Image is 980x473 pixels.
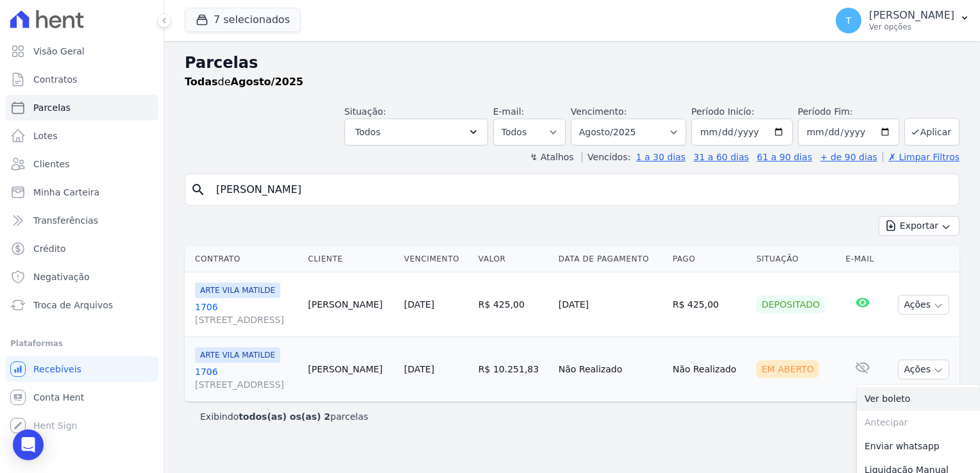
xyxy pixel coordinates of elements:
td: R$ 10.251,83 [473,337,553,402]
p: de [185,74,303,90]
a: 31 a 60 dias [693,152,748,162]
label: E-mail: [493,106,525,117]
a: Conta Hent [5,385,158,410]
span: ARTE VILA MATILDE [195,283,280,298]
a: [DATE] [404,299,434,310]
span: [STREET_ADDRESS] [195,313,298,326]
label: Vencidos: [582,152,630,162]
a: 1706[STREET_ADDRESS] [195,365,298,391]
button: T [PERSON_NAME] Ver opções [825,3,980,38]
td: Não Realizado [668,337,752,402]
span: Visão Geral [33,45,85,58]
span: Negativação [33,270,90,283]
span: Recebíveis [33,363,81,376]
p: [PERSON_NAME] [869,9,954,22]
a: Transferências [5,208,158,233]
a: Contratos [5,67,158,92]
a: Negativação [5,264,158,290]
a: Troca de Arquivos [5,292,158,318]
th: Pago [668,246,752,272]
th: Cliente [303,246,399,272]
button: Exportar [879,216,959,236]
span: Lotes [33,129,58,142]
label: Período Fim: [798,105,899,119]
a: Lotes [5,123,158,149]
td: [PERSON_NAME] [303,272,399,337]
span: Contratos [33,73,77,86]
span: [STREET_ADDRESS] [195,378,298,391]
p: Exibindo parcelas [200,410,368,423]
div: Depositado [756,295,825,313]
b: todos(as) os(as) 2 [239,411,330,422]
span: Minha Carteira [33,186,99,199]
td: R$ 425,00 [473,272,553,337]
label: Período Inicío: [691,106,754,117]
a: Visão Geral [5,38,158,64]
a: 61 a 90 dias [757,152,812,162]
span: Todos [355,124,380,140]
th: Data de Pagamento [553,246,668,272]
button: 7 selecionados [185,8,301,32]
h2: Parcelas [185,51,959,74]
label: ↯ Atalhos [530,152,573,162]
td: [DATE] [553,272,668,337]
a: Crédito [5,236,158,261]
span: ARTE VILA MATILDE [195,347,280,363]
span: Troca de Arquivos [33,299,113,311]
button: Aplicar [904,118,959,145]
strong: Agosto/2025 [231,76,303,88]
td: Não Realizado [553,337,668,402]
th: Valor [473,246,553,272]
label: Situação: [344,106,386,117]
td: R$ 425,00 [668,272,752,337]
span: Transferências [33,214,98,227]
a: 1 a 30 dias [636,152,686,162]
div: Em Aberto [756,360,819,378]
span: T [846,16,852,25]
span: Clientes [33,158,69,170]
a: Minha Carteira [5,179,158,205]
strong: Todas [185,76,218,88]
button: Ações [898,360,949,379]
th: Vencimento [399,246,473,272]
label: Vencimento: [571,106,627,117]
a: Parcelas [5,95,158,120]
a: ✗ Limpar Filtros [883,152,959,162]
div: Open Intercom Messenger [13,429,44,460]
button: Ações [898,295,949,315]
a: Clientes [5,151,158,177]
a: [DATE] [404,364,434,374]
div: Plataformas [10,336,153,351]
i: search [190,182,206,197]
a: + de 90 dias [820,152,877,162]
input: Buscar por nome do lote ou do cliente [208,177,954,203]
a: 1706[STREET_ADDRESS] [195,301,298,326]
td: [PERSON_NAME] [303,337,399,402]
button: Todos [344,119,488,145]
th: E-mail [841,246,884,272]
a: Recebíveis [5,356,158,382]
th: Situação [751,246,840,272]
span: Crédito [33,242,66,255]
a: Ver boleto [857,387,980,411]
span: Parcelas [33,101,71,114]
p: Ver opções [869,22,954,32]
th: Contrato [185,246,303,272]
span: Conta Hent [33,391,84,404]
